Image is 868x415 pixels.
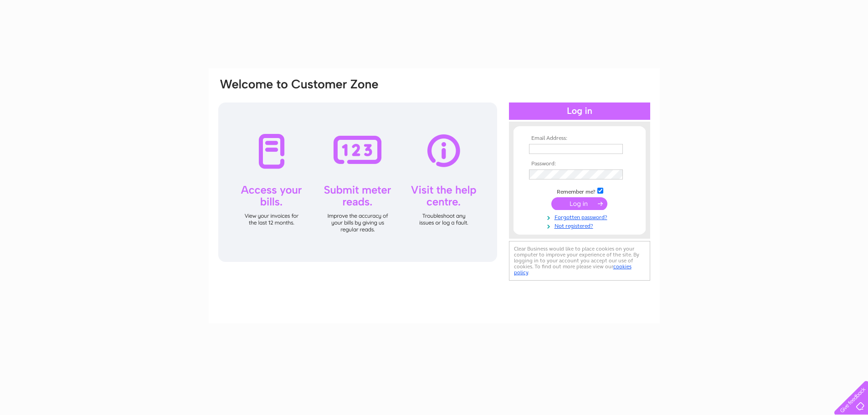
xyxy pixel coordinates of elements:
input: Submit [551,197,607,210]
th: Email Address: [527,135,632,142]
a: cookies policy [514,263,632,276]
td: Remember me? [527,186,632,195]
th: Password: [527,161,632,167]
a: Not registered? [529,221,632,230]
div: Clear Business would like to place cookies on your computer to improve your experience of the sit... [509,241,650,281]
a: Forgotten password? [529,212,632,221]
